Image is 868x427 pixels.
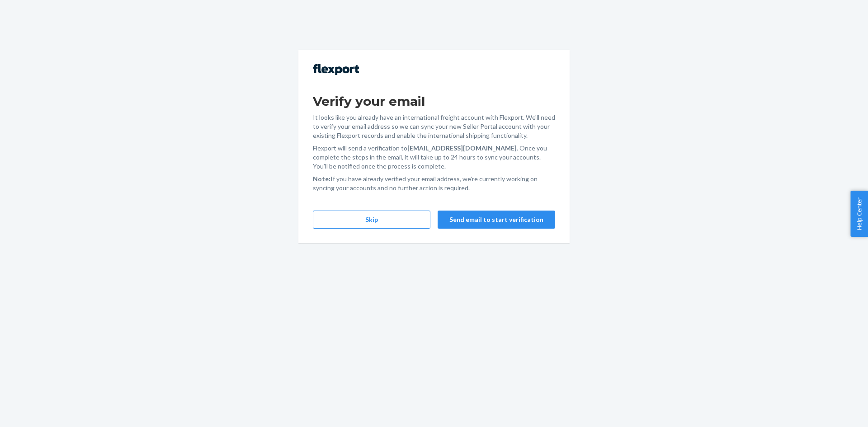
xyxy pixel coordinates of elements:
strong: [EMAIL_ADDRESS][DOMAIN_NAME] [407,144,517,152]
img: Flexport logo [313,64,359,75]
button: Help Center [850,191,868,237]
p: Flexport will send a verification to . Once you complete the steps in the email, it will take up ... [313,144,555,171]
strong: Note: [313,175,330,183]
button: Send email to start verification [438,211,555,229]
h1: Verify your email [313,93,555,109]
p: If you have already verified your email address, we're currently working on syncing your accounts... [313,174,555,192]
p: It looks like you already have an international freight account with Flexport. We'll need to veri... [313,113,555,140]
button: Skip [313,211,430,229]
